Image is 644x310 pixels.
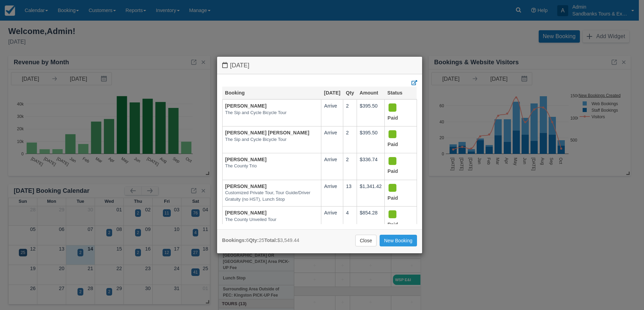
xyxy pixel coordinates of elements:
h4: [DATE] [222,62,417,69]
td: $1,341.42 [357,180,385,207]
a: Close [355,235,377,246]
strong: Bookings: [222,237,246,243]
div: Paid [387,156,408,177]
strong: Total: [264,237,277,243]
a: [PERSON_NAME] [PERSON_NAME] [225,130,309,135]
div: Paid [387,129,408,150]
a: Booking [225,90,245,96]
td: Arrive [321,126,343,153]
td: $395.50 [357,99,385,126]
div: Paid [387,209,408,230]
a: [DATE] [324,90,341,96]
td: 2 [343,126,357,153]
a: Status [387,90,403,96]
a: [PERSON_NAME] [225,157,267,162]
div: 6 25 $3,549.44 [222,237,299,244]
em: The County Trio [225,163,319,169]
td: Arrive [321,153,343,180]
td: 13 [343,180,357,207]
em: The Sip and Cycle Bicycle Tour [225,110,319,116]
a: Qty [346,90,354,96]
em: The County Unveiled Tour [225,217,319,223]
td: 2 [343,99,357,126]
td: Arrive [321,99,343,126]
td: 4 [343,207,357,233]
div: Paid [387,102,408,123]
td: $395.50 [357,126,385,153]
a: [PERSON_NAME] [225,184,267,189]
div: Paid [387,183,408,204]
em: The Sip and Cycle Bicycle Tour [225,136,319,143]
a: [PERSON_NAME] [225,103,267,109]
em: Customized Private Tour, Tour Guide/Driver Gratuity (no HST), Lunch Stop [225,190,319,202]
td: 2 [343,153,357,180]
a: New Booking [380,235,417,246]
td: $854.28 [357,207,385,233]
td: $336.74 [357,153,385,180]
td: Arrive [321,207,343,233]
strong: Qty: [249,237,259,243]
td: Arrive [321,180,343,207]
a: [PERSON_NAME] [225,210,267,215]
a: Amount [360,90,378,96]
